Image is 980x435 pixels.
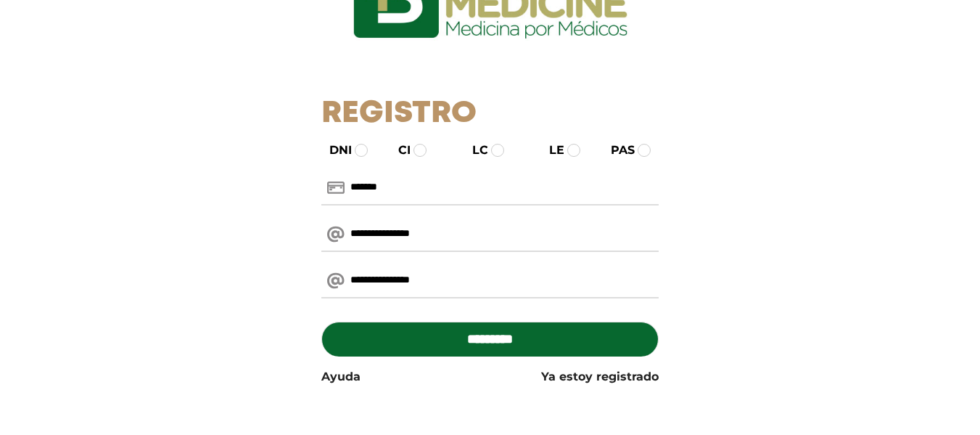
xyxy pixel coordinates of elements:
label: PAS [598,142,635,159]
a: Ayuda [321,368,361,386]
h1: Registro [321,96,659,132]
label: LE [536,142,564,159]
label: CI [385,142,411,159]
a: Ya estoy registrado [541,368,659,386]
label: LC [459,142,488,159]
label: DNI [316,142,352,159]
